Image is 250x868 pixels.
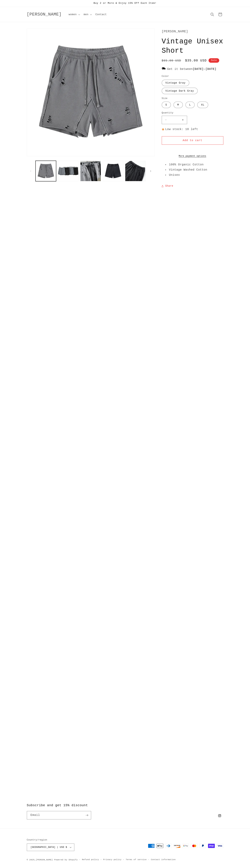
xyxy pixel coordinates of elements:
a: Contact information [151,858,176,861]
a: Privacy policy [103,858,122,861]
small: © 2025, [27,859,53,861]
a: Refund policy [82,858,99,861]
span: $35.00 USD [185,58,207,63]
label: L [185,102,195,108]
summary: Share [162,182,173,190]
span: [GEOGRAPHIC_DATA] | USD $ [31,845,67,849]
label: S [162,102,171,108]
a: [PERSON_NAME] [25,11,63,18]
summary: men [81,11,93,18]
button: Load image 3 in gallery view [80,161,101,181]
li: Vintage Washed Cotton [165,167,223,173]
span: Contact [95,13,107,16]
p: Low stock: 10 left [162,127,223,132]
media-gallery: Gallery Viewer [27,29,155,182]
button: Load image 5 in gallery view [103,161,123,181]
strong: - [193,68,216,71]
li: Unisex [165,173,223,178]
s: $65.00 USD [162,59,181,63]
li: 100% Organic Cotton [165,162,223,167]
h2: Country/region [27,838,74,842]
button: Load image 2 in gallery view [58,161,78,181]
a: [PERSON_NAME] [36,859,53,861]
label: XL [197,102,208,108]
legend: Color [162,74,169,78]
p: Get it between [162,67,223,72]
button: Add to cart [162,136,223,145]
span: men [84,13,88,16]
summary: women [66,11,81,18]
label: Quantity [162,111,223,115]
span: Buy 2 or More & Enjoy 15% Off Each Item! [93,2,156,4]
button: Load image 6 in gallery view [125,161,146,181]
label: Vintage Dark Gray [162,88,198,94]
img: 1670915.png [162,67,165,71]
span: [PERSON_NAME] [27,12,62,17]
label: Vintage Gray [162,80,189,86]
a: Contact [93,11,109,18]
p: [PERSON_NAME] [162,29,223,34]
button: [GEOGRAPHIC_DATA] | USD $ [27,844,74,851]
button: Slide right [147,167,155,175]
button: Load image 1 in gallery view [36,161,56,181]
a: Terms of service [126,858,147,861]
span: women [69,13,77,16]
a: More payment options [162,154,223,158]
summary: Search [208,11,216,18]
span: [DATE] [206,68,216,71]
span: [DATE] [193,68,204,71]
h2: Subscribe and get 15% discount [27,803,212,807]
h1: Vintage Unisex Short [162,37,223,56]
button: Slide left [27,167,35,175]
label: M [174,102,183,108]
button: Subscribe [83,811,91,819]
span: Sale [209,58,219,63]
a: Powered by Shopify [54,859,78,861]
legend: Size [162,97,168,100]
